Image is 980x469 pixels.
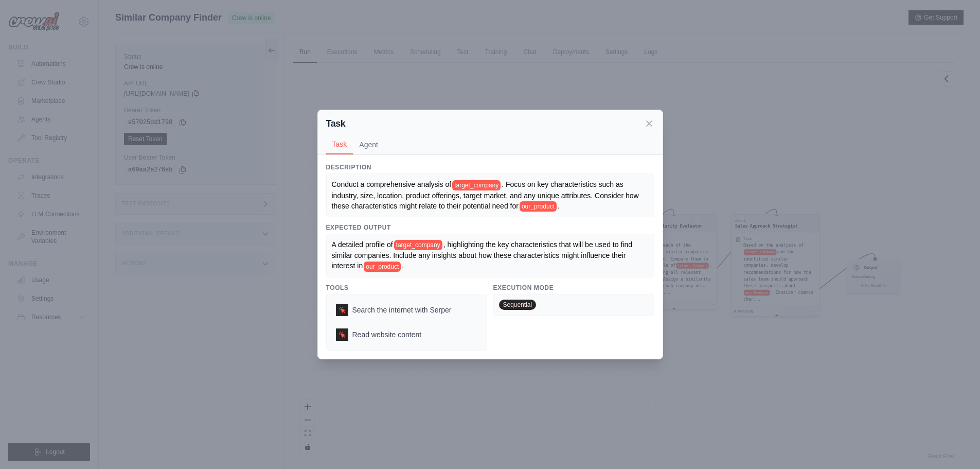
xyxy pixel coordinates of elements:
h3: Execution Mode [493,284,654,292]
span: Read website content [352,329,422,340]
span: Conduct a comprehensive analysis of [332,180,452,188]
span: . [402,262,404,270]
span: . Focus on key characteristics such as industry, size, location, product offerings, target market... [332,180,641,210]
span: . [558,202,560,210]
span: Sequential [499,300,537,310]
span: Search the internet with Serper [352,305,452,315]
button: Task [326,135,353,154]
span: target_company [452,180,501,190]
span: target_company [394,240,442,250]
h3: Description [326,163,654,171]
button: Agent [353,135,384,154]
h3: Tools [326,284,487,292]
span: A detailed profile of [332,240,393,249]
span: , highlighting the key characteristics that will be used to find similar companies. Include any i... [332,240,634,270]
span: our_product [520,201,557,212]
h3: Expected Output [326,223,654,232]
span: our_product [364,262,401,272]
h2: Task [326,116,346,131]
